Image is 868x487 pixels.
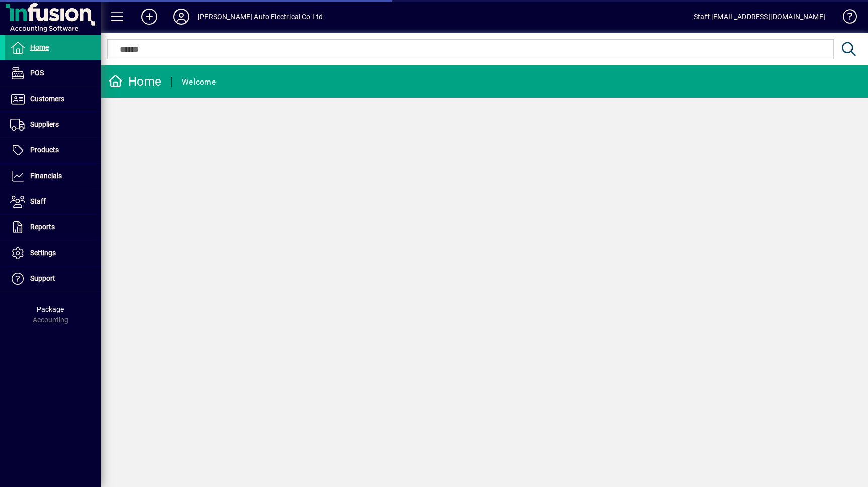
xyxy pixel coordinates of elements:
[694,9,825,25] div: Staff [EMAIL_ADDRESS][DOMAIN_NAME]
[198,9,323,25] div: [PERSON_NAME] Auto Electrical Co Ltd
[30,120,59,128] span: Suppliers
[5,112,101,137] a: Suppliers
[165,8,198,26] button: Profile
[5,215,101,240] a: Reports
[5,266,101,291] a: Support
[5,138,101,163] a: Products
[5,61,101,86] a: POS
[30,172,62,180] span: Financials
[5,240,101,266] a: Settings
[30,249,56,257] span: Settings
[30,223,55,231] span: Reports
[133,8,165,26] button: Add
[30,69,44,77] span: POS
[5,164,101,189] a: Financials
[30,197,46,205] span: Staff
[30,274,55,282] span: Support
[37,305,64,313] span: Package
[30,146,59,154] span: Products
[30,43,49,51] span: Home
[30,95,64,103] span: Customers
[5,87,101,112] a: Customers
[108,73,161,90] div: Home
[5,189,101,214] a: Staff
[182,74,216,90] div: Welcome
[835,2,855,35] a: Knowledge Base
